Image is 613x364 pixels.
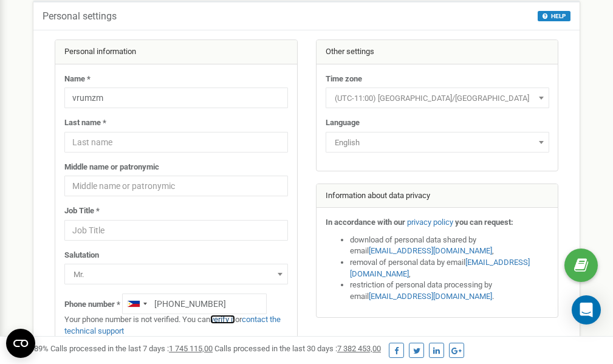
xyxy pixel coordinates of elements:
[169,344,213,353] u: 1 745 115,00
[350,258,530,278] a: [EMAIL_ADDRESS][DOMAIN_NAME]
[326,117,360,129] label: Language
[64,162,159,173] label: Middle name or patronymic
[69,266,284,283] span: Mr.
[538,11,570,21] button: HELP
[6,329,35,358] button: Open CMP widget
[369,292,492,301] a: [EMAIL_ADDRESS][DOMAIN_NAME]
[350,257,549,280] li: removal of personal data by email ,
[214,344,381,353] span: Calls processed in the last 30 days :
[50,344,213,353] span: Calls processed in the last 7 days :
[64,205,100,217] label: Job Title *
[317,40,558,64] div: Other settings
[455,218,513,227] strong: you can request:
[350,235,549,257] li: download of personal data shared by email ,
[330,134,545,151] span: English
[64,250,99,261] label: Salutation
[64,314,288,337] p: Your phone number is not verified. You can or
[64,88,288,108] input: Name
[326,218,405,227] strong: In accordance with our
[64,299,120,311] label: Phone number *
[337,344,381,353] u: 7 382 453,00
[369,246,492,255] a: [EMAIL_ADDRESS][DOMAIN_NAME]
[55,40,297,64] div: Personal information
[64,74,91,85] label: Name *
[350,280,549,302] li: restriction of personal data processing by email .
[317,184,558,208] div: Information about data privacy
[64,132,288,153] input: Last name
[123,294,151,314] div: Telephone country code
[330,90,545,107] span: (UTC-11:00) Pacific/Midway
[43,11,117,22] h5: Personal settings
[64,264,288,284] span: Mr.
[326,132,549,153] span: English
[407,218,453,227] a: privacy policy
[210,315,235,324] a: verify it
[64,315,281,335] a: contact the technical support
[572,295,601,325] div: Open Intercom Messenger
[64,117,106,129] label: Last name *
[122,294,267,314] input: +1-800-555-55-55
[64,220,288,241] input: Job Title
[64,176,288,196] input: Middle name or patronymic
[326,88,549,108] span: (UTC-11:00) Pacific/Midway
[326,74,362,85] label: Time zone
